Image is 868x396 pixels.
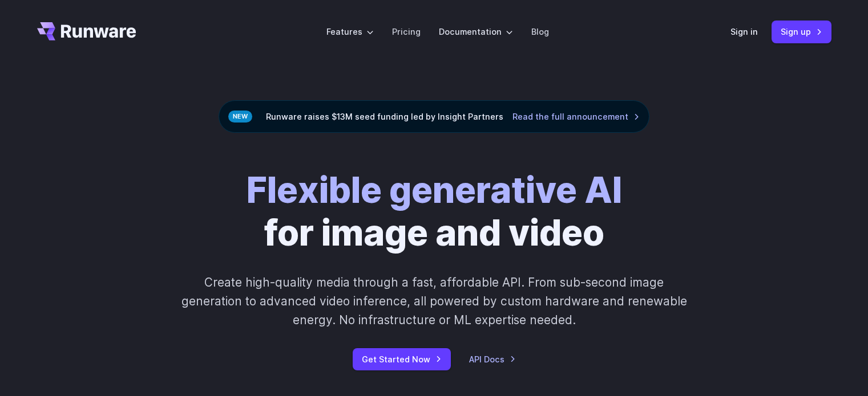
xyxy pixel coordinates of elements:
a: Go to / [37,22,136,40]
a: Read the full announcement [512,110,640,123]
div: Runware raises $13M seed funding led by Insight Partners [219,100,649,133]
a: Get Started Now [353,348,451,370]
strong: Flexible generative AI [247,169,622,211]
label: Features [326,25,374,38]
a: Sign in [730,25,758,38]
a: Blog [531,25,549,38]
p: Create high-quality media through a fast, affordable API. From sub-second image generation to adv... [180,273,688,330]
a: API Docs [469,353,516,366]
h1: for image and video [247,169,622,255]
label: Documentation [439,25,513,38]
a: Pricing [392,25,421,38]
a: Sign up [772,21,831,43]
